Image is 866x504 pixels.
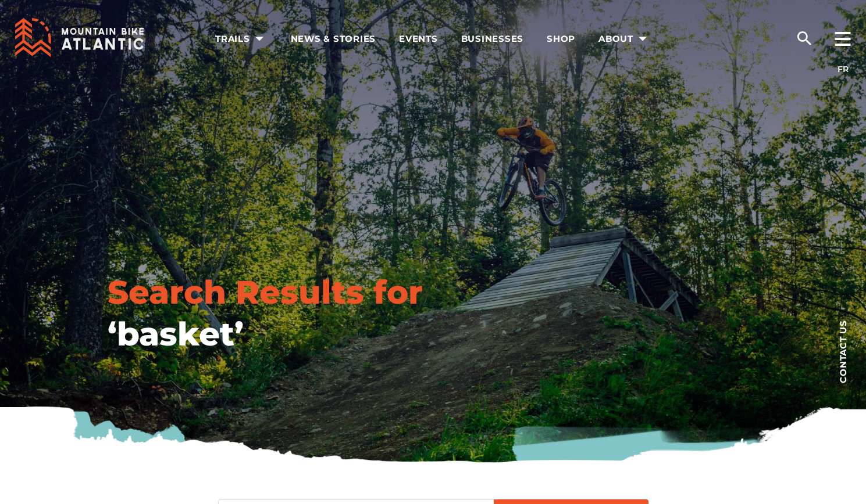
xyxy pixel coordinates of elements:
a: Contact us [819,302,866,401]
span: News & Stories [291,33,376,45]
span: Events [399,33,438,45]
ion-icon: arrow dropdown [635,31,651,47]
h2: ‘basket’ [108,314,538,354]
ion-icon: search [795,29,814,48]
span: Trails [215,33,268,45]
em: Search Results for [108,272,423,312]
ion-icon: arrow dropdown [251,31,268,47]
span: Contact us [839,320,847,383]
span: About [598,33,651,45]
span: Shop [547,33,575,45]
a: FR [838,64,849,74]
span: Businesses [461,33,524,45]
